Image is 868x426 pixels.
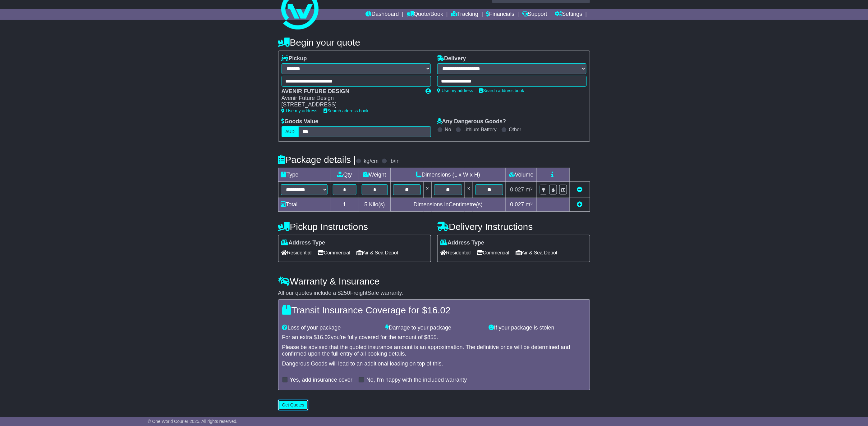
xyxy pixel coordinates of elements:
a: Settings [555,9,582,20]
label: Goods Value [282,118,319,125]
span: Residential [282,248,312,258]
a: Support [522,9,547,20]
label: No [445,127,451,132]
span: m [526,186,533,193]
a: Dashboard [366,9,399,20]
span: 250 [341,290,350,296]
span: Air & Sea Depot [516,248,558,258]
span: Commercial [477,248,509,258]
span: 855 [427,334,437,340]
span: Residential [441,248,471,258]
td: 1 [330,198,359,212]
span: Air & Sea Depot [356,248,398,258]
span: 0.027 [510,186,524,193]
h4: Begin your quote [278,37,590,47]
h4: Delivery Instructions [437,222,590,232]
span: 16.02 [317,334,331,340]
div: For an extra $ you're fully covered for the amount of $ . [282,334,586,341]
div: All our quotes include a $ FreightSafe warranty. [278,290,590,297]
td: Type [278,168,330,182]
h4: Pickup Instructions [278,222,431,232]
div: If your package is stolen [486,325,589,331]
div: Avenir Future Design [282,95,420,102]
td: Dimensions in Centimetre(s) [390,198,506,212]
td: Total [278,198,330,212]
label: lb/in [389,158,400,165]
td: Volume [506,168,537,182]
td: Kilo(s) [359,198,390,212]
a: Use my address [437,88,473,93]
a: Quote/Book [406,9,443,20]
td: Weight [359,168,390,182]
td: x [465,182,473,198]
label: Yes, add insurance cover [290,377,352,383]
td: Dimensions (L x W x H) [390,168,506,182]
span: Commercial [318,248,350,258]
sup: 3 [530,201,533,205]
label: AUD [282,126,299,137]
div: Damage to your package [382,325,486,331]
div: Loss of your package [279,325,383,331]
label: Pickup [282,55,307,62]
h4: Transit Insurance Coverage for $ [282,305,586,315]
h4: Warranty & Insurance [278,276,590,286]
td: Qty [330,168,359,182]
sup: 3 [530,186,533,191]
a: Use my address [282,108,318,113]
a: Tracking [451,9,478,20]
span: © One World Courier 2025. All rights reserved. [148,419,238,424]
label: No, I'm happy with the included warranty [366,377,467,383]
a: Add new item [577,201,583,208]
div: [STREET_ADDRESS] [282,101,420,108]
div: Dangerous Goods will lead to an additional loading on top of this. [282,361,586,367]
td: x [424,182,432,198]
a: Search address book [480,88,524,93]
a: Financials [486,9,514,20]
label: Any Dangerous Goods? [437,118,506,125]
span: 5 [365,201,368,208]
a: Remove this item [577,186,583,193]
span: 0.027 [510,201,524,208]
div: Please be advised that the quoted insurance amount is an approximation. The definitive price will... [282,344,586,357]
span: 16.02 [427,305,451,315]
label: Address Type [441,240,485,246]
button: Get Quotes [278,400,309,410]
div: AVENIR FUTURE DESIGN [282,88,420,95]
label: Lithium Battery [463,127,497,132]
label: kg/cm [364,158,379,165]
label: Other [509,127,521,132]
span: m [526,201,533,208]
h4: Package details | [278,155,356,165]
label: Delivery [437,55,466,62]
label: Address Type [282,240,325,246]
a: Search address book [324,108,369,113]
